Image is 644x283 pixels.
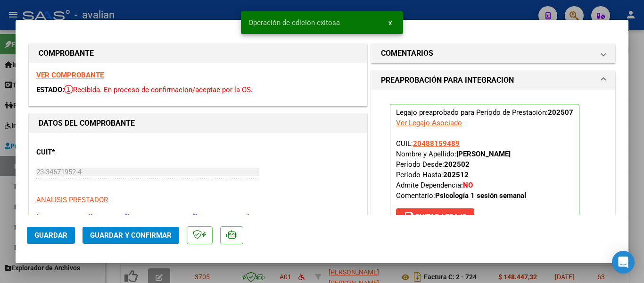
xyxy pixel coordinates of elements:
[90,231,172,240] span: Guardar y Confirmar
[36,213,360,223] p: [PERSON_NAME][US_STATE][GEOGRAPHIC_DATA][PERSON_NAME]
[396,139,526,200] span: CUIL: Nombre y Apellido: Período Desde: Período Hasta: Admite Dependencia:
[404,213,467,221] span: Quitar Legajo
[34,231,67,240] span: Guardar
[390,104,579,230] p: Legajo preaprobado para Período de Prestación:
[396,191,526,200] span: Comentario:
[444,160,470,169] strong: 202502
[612,251,635,274] div: Open Intercom Messenger
[396,208,474,225] button: Quitar Legajo
[83,227,179,244] button: Guardar y Confirmar
[404,211,415,222] mat-icon: save
[443,171,469,179] strong: 202512
[381,75,514,86] h1: PREAPROBACIÓN PARA INTEGRACION
[36,86,64,94] span: ESTADO:
[39,49,94,58] strong: COMPROBANTE
[463,181,473,189] strong: NO
[372,44,615,63] mat-expansion-panel-header: COMENTARIOS
[64,86,253,94] span: Recibida. En proceso de confirmacion/aceptac por la OS.
[396,118,462,128] div: Ver Legajo Asociado
[456,150,511,158] strong: [PERSON_NAME]
[381,48,433,59] h1: COMENTARIOS
[36,196,108,204] span: ANALISIS PRESTADOR
[372,90,615,251] div: PREAPROBACIÓN PARA INTEGRACION
[413,139,460,148] span: 20488159489
[548,108,573,117] strong: 202507
[388,18,392,27] span: x
[27,227,75,244] button: Guardar
[435,191,526,200] strong: Psicología 1 sesión semanal
[36,71,104,79] a: VER COMPROBANTE
[381,14,399,31] button: x
[372,71,615,90] mat-expansion-panel-header: PREAPROBACIÓN PARA INTEGRACION
[36,147,133,158] p: CUIT
[248,18,340,27] span: Operación de edición exitosa
[39,119,135,128] strong: DATOS DEL COMPROBANTE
